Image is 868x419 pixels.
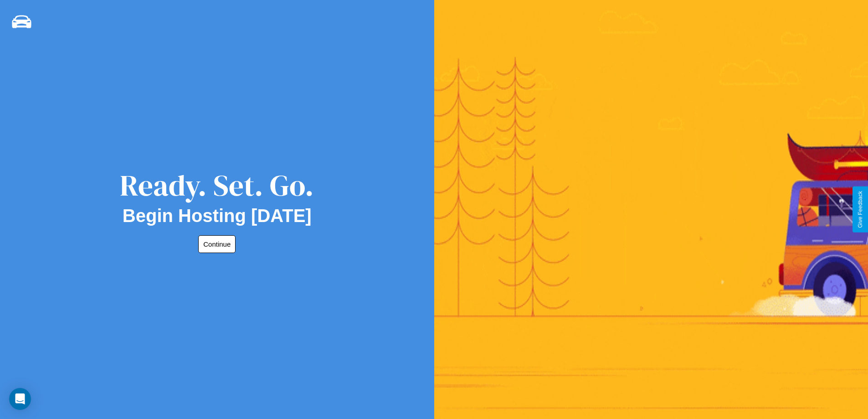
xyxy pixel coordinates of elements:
h2: Begin Hosting [DATE] [123,206,312,226]
div: Open Intercom Messenger [9,388,31,410]
div: Give Feedback [857,191,863,228]
button: Continue [198,235,236,253]
div: Ready. Set. Go. [120,165,314,206]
